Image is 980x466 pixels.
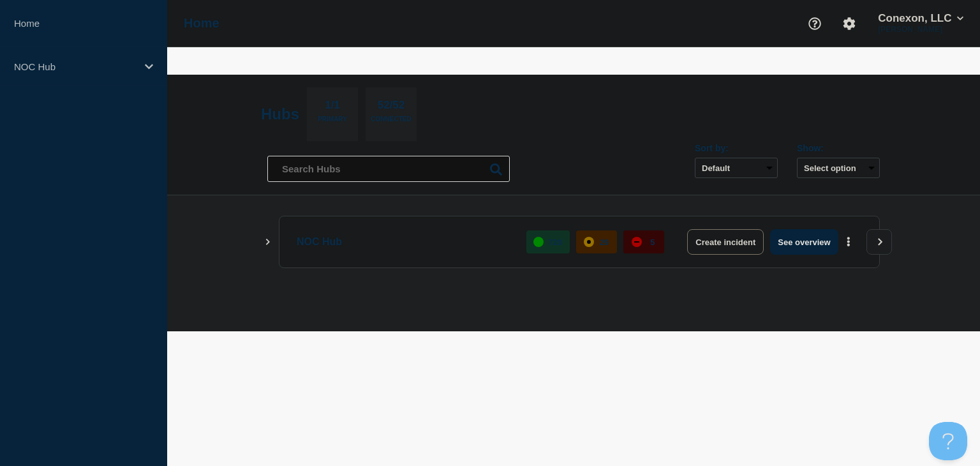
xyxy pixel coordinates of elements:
[632,237,642,247] div: down
[600,237,609,247] p: 29
[584,237,594,247] div: affected
[373,99,410,116] p: 52/52
[297,229,512,255] p: NOC Hub
[836,10,863,37] button: Account settings
[797,158,880,178] button: Select option
[267,156,510,182] input: Search Hubs
[695,143,778,153] div: Sort by:
[533,237,544,247] div: up
[840,230,857,254] button: More actions
[801,10,828,37] button: Support
[866,229,892,255] button: View
[695,158,778,178] select: Sort by
[265,237,271,247] button: Show Connected Hubs
[318,116,347,129] p: Primary
[687,229,764,255] button: Create incident
[184,16,219,31] h1: Home
[875,12,966,25] button: Conexon, LLC
[14,61,137,72] p: NOC Hub
[320,99,345,116] p: 1/1
[875,25,966,34] p: [PERSON_NAME]
[549,237,563,247] p: 720
[371,116,411,129] p: Connected
[797,143,880,153] div: Show:
[650,237,655,247] p: 5
[261,105,299,123] h2: Hubs
[929,422,967,460] iframe: Help Scout Beacon - Open
[770,229,838,255] button: See overview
